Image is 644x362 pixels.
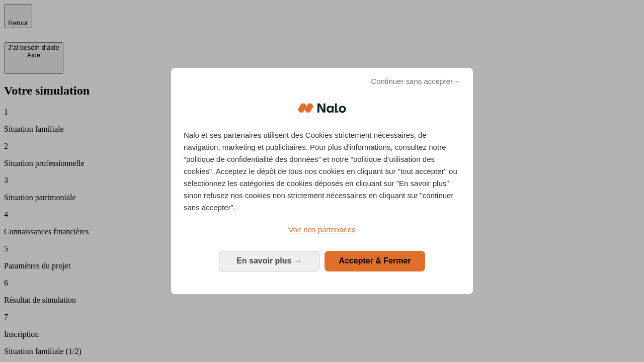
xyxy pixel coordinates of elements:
[171,68,473,294] div: Bienvenue chez Nalo Gestion du consentement
[339,256,411,265] span: Accepter & Fermer
[219,251,319,271] button: En savoir plus: Configurer vos consentements
[236,256,302,265] span: En savoir plus →
[298,93,346,123] img: Logo
[184,224,460,236] a: Voir nos partenaires
[325,251,425,271] button: Accepter & Fermer: Accepter notre traitement des données et fermer
[371,75,460,87] span: Continuer sans accepter→
[184,129,460,214] p: Nalo et ses partenaires utilisent des Cookies strictement nécessaires, de navigation, marketing e...
[288,225,355,234] span: Voir nos partenaires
